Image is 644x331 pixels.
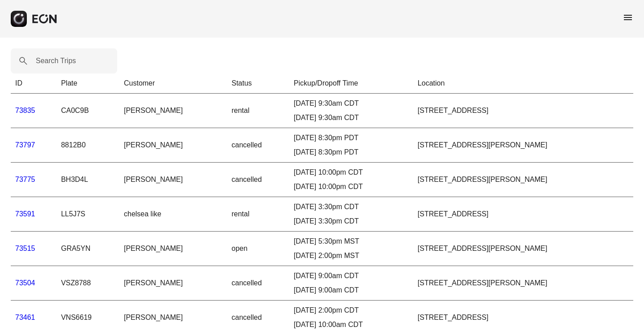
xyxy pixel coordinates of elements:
th: Pickup/Dropoff Time [289,73,413,94]
td: rental [227,94,289,128]
td: [STREET_ADDRESS][PERSON_NAME] [413,232,633,266]
th: ID [11,73,56,94]
a: 73797 [15,141,35,149]
div: [DATE] 2:00pm MST [294,250,409,261]
td: VSZ8788 [56,266,119,301]
td: [STREET_ADDRESS][PERSON_NAME] [413,163,633,197]
td: CA0C9B [56,94,119,128]
td: [PERSON_NAME] [119,232,227,266]
a: 73461 [15,314,35,321]
th: Status [227,73,289,94]
td: BH3D4L [56,163,119,197]
div: [DATE] 3:30pm CDT [294,216,409,227]
td: [STREET_ADDRESS][PERSON_NAME] [413,266,633,301]
a: 73775 [15,176,35,183]
div: [DATE] 9:00am CDT [294,285,409,296]
th: Location [413,73,633,94]
td: rental [227,197,289,232]
div: [DATE] 8:30pm PDT [294,147,409,158]
div: [DATE] 2:00pm CDT [294,305,409,316]
div: [DATE] 9:30am CDT [294,112,409,123]
div: [DATE] 10:00pm CDT [294,181,409,192]
label: Search Trips [36,56,76,66]
td: [PERSON_NAME] [119,266,227,301]
div: [DATE] 5:30pm MST [294,236,409,247]
div: [DATE] 10:00pm CDT [294,167,409,178]
td: cancelled [227,163,289,197]
div: [DATE] 10:00am CDT [294,319,409,330]
span: menu [623,12,633,23]
th: Plate [56,73,119,94]
td: [PERSON_NAME] [119,128,227,163]
td: 8812B0 [56,128,119,163]
td: cancelled [227,266,289,301]
td: [PERSON_NAME] [119,94,227,128]
td: LL5J7S [56,197,119,232]
td: [PERSON_NAME] [119,163,227,197]
div: [DATE] 3:30pm CDT [294,202,409,212]
td: [STREET_ADDRESS] [413,197,633,232]
div: [DATE] 9:00am CDT [294,271,409,281]
td: chelsea like [119,197,227,232]
a: 73835 [15,107,35,114]
a: 73515 [15,245,35,252]
td: open [227,232,289,266]
th: Customer [119,73,227,94]
a: 73504 [15,279,35,287]
div: [DATE] 9:30am CDT [294,98,409,109]
td: cancelled [227,128,289,163]
td: [STREET_ADDRESS] [413,94,633,128]
td: GRA5YN [56,232,119,266]
a: 73591 [15,210,35,218]
td: [STREET_ADDRESS][PERSON_NAME] [413,128,633,163]
div: [DATE] 8:30pm PDT [294,133,409,143]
